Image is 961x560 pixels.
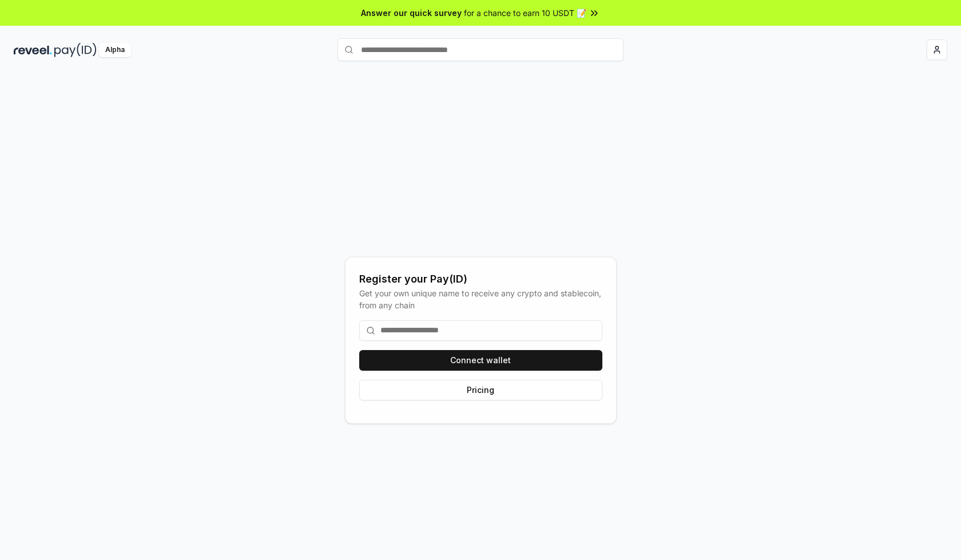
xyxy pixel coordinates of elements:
[359,350,602,371] button: Connect wallet
[359,271,602,287] div: Register your Pay(ID)
[359,287,602,311] div: Get your own unique name to receive any crypto and stablecoin, from any chain
[54,43,97,57] img: pay_id
[14,43,52,57] img: reveel_dark
[99,43,131,57] div: Alpha
[361,7,462,19] span: Answer our quick survey
[359,380,602,400] button: Pricing
[464,7,586,19] span: for a chance to earn 10 USDT 📝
